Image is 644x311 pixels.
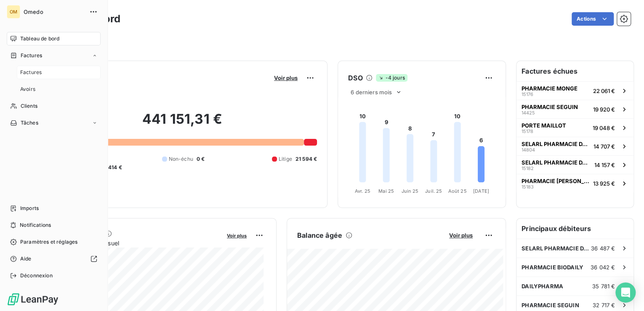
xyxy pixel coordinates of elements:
[21,102,37,110] span: Clients
[593,302,615,308] span: 32 717 €
[522,264,583,271] span: PHARMACIE BIODAILY
[516,81,633,100] button: PHARMACIE MONGE1517622 061 €
[522,104,578,110] span: PHARMACIE SEGUIN
[594,162,615,168] span: 14 157 €
[378,188,394,194] tspan: Mai 25
[21,119,38,127] span: Tâches
[522,302,579,308] span: PHARMACIE SEGUIN
[197,155,205,163] span: 0 €
[295,155,317,163] span: 21 594 €
[473,188,489,194] tspan: [DATE]
[522,159,591,166] span: SELARL PHARMACIE DALAYRAC
[447,231,475,239] button: Voir plus
[20,35,59,43] span: Tableau de bord
[425,188,442,194] tspan: Juil. 25
[20,69,42,76] span: Factures
[516,118,633,137] button: PORTE MAILLOT1517819 048 €
[592,283,615,290] span: 35 781 €
[449,232,473,239] span: Voir plus
[522,147,535,152] span: 14804
[7,252,101,266] a: Aide
[522,129,533,134] span: 15178
[522,178,590,184] span: PHARMACIE [PERSON_NAME]
[20,255,32,263] span: Aide
[522,245,591,252] span: SELARL PHARMACIE DALAYRAC
[522,283,563,290] span: DAILYPHARMA
[48,111,317,136] h2: 441 151,31 €
[516,61,633,81] h6: Factures échues
[401,188,418,194] tspan: Juin 25
[572,12,614,26] button: Actions
[20,238,77,246] span: Paramètres et réglages
[20,221,51,229] span: Notifications
[593,88,615,94] span: 22 061 €
[522,122,566,129] span: PORTE MAILLOT
[21,52,42,59] span: Factures
[274,74,298,81] span: Voir plus
[7,292,59,306] img: Logo LeanPay
[516,137,633,155] button: SELARL PHARMACIE DALAYRAC1480414 707 €
[169,155,193,163] span: Non-échu
[351,89,392,96] span: 6 derniers mois
[376,74,407,82] span: -4 jours
[516,155,633,174] button: SELARL PHARMACIE DALAYRAC1518214 157 €
[20,85,35,93] span: Avoirs
[297,230,342,240] h6: Balance âgée
[516,174,633,192] button: PHARMACIE [PERSON_NAME]1518313 925 €
[20,272,53,279] span: Déconnexion
[20,205,39,212] span: Imports
[355,188,370,194] tspan: Avr. 25
[24,8,84,15] span: Omedo
[522,92,533,97] span: 15176
[522,184,534,189] span: 15183
[448,188,466,194] tspan: Août 25
[593,125,615,131] span: 19 048 €
[271,74,300,82] button: Voir plus
[522,141,590,147] span: SELARL PHARMACIE DALAYRAC
[7,5,20,19] div: OM
[522,85,577,92] span: PHARMACIE MONGE
[593,180,615,187] span: 13 925 €
[522,110,535,115] span: 14425
[106,164,122,171] span: -414 €
[224,231,249,239] button: Voir plus
[348,73,362,83] h6: DSO
[279,155,292,163] span: Litige
[615,282,636,303] div: Open Intercom Messenger
[591,264,615,271] span: 36 042 €
[522,166,534,171] span: 15182
[227,233,247,239] span: Voir plus
[593,106,615,113] span: 19 920 €
[48,239,221,247] span: Chiffre d'affaires mensuel
[593,143,615,150] span: 14 707 €
[591,245,615,252] span: 36 487 €
[516,218,633,239] h6: Principaux débiteurs
[516,100,633,118] button: PHARMACIE SEGUIN1442519 920 €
